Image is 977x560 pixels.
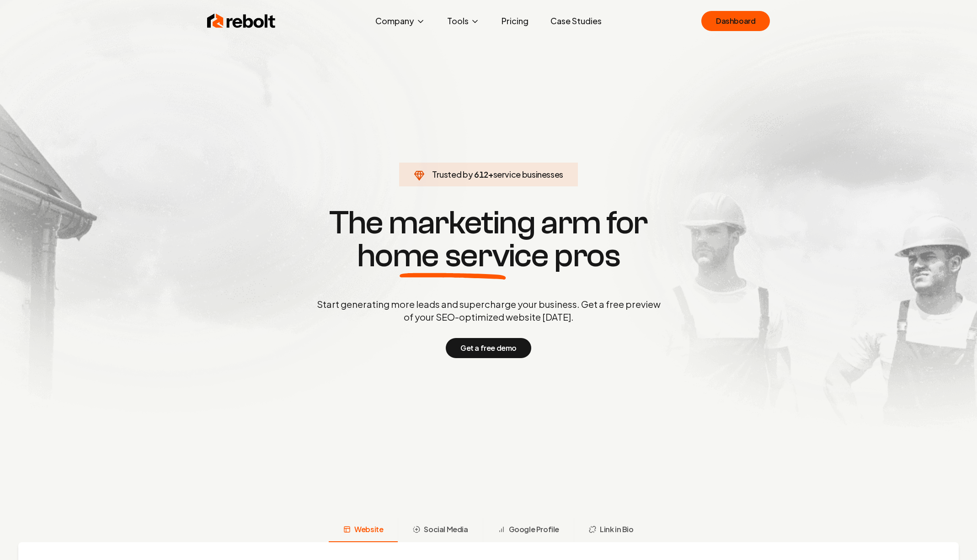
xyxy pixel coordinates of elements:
span: 612 [474,168,488,181]
button: Company [368,12,432,30]
span: Trusted by [432,169,473,180]
span: + [488,169,493,180]
button: Tools [440,12,487,30]
span: service businesses [493,169,564,180]
span: Social Media [424,524,468,535]
a: Case Studies [543,12,609,30]
a: Dashboard [701,11,770,31]
span: Link in Bio [600,524,634,535]
span: home service [357,239,549,272]
button: Link in Bio [574,518,648,542]
button: Social Media [398,518,482,542]
button: Google Profile [483,518,574,542]
button: Website [329,518,398,542]
a: Pricing [494,12,536,30]
button: Get a free demo [446,338,531,358]
img: Rebolt Logo [207,12,276,30]
span: Website [354,524,383,535]
span: Google Profile [509,524,559,535]
p: Start generating more leads and supercharge your business. Get a free preview of your SEO-optimiz... [315,298,662,323]
h1: The marketing arm for pros [269,206,708,272]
